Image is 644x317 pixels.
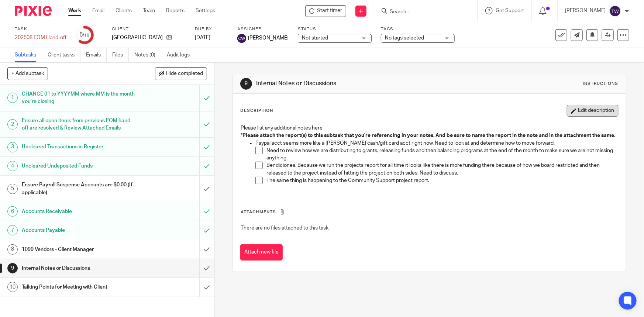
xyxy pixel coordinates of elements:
[22,141,135,152] h1: Uncleared Transactions in Register
[302,35,328,41] span: Not started
[112,48,129,62] a: Files
[7,119,18,130] div: 2
[15,34,66,41] div: 202508 EOM Hand-off
[166,71,203,77] span: Hide completed
[7,225,18,235] div: 7
[15,26,66,32] label: Task
[7,161,18,171] div: 4
[609,5,621,17] img: svg%3E
[195,26,228,32] label: Due by
[167,48,195,62] a: Audit logs
[83,33,90,37] small: /10
[583,81,619,87] div: Instructions
[116,7,132,14] a: Clients
[7,142,18,152] div: 3
[7,184,18,194] div: 5
[385,35,424,41] span: No tags selected
[195,35,210,40] span: [DATE]
[92,7,104,14] a: Email
[22,206,135,217] h1: Accounts Receivable
[68,7,81,14] a: Work
[242,133,615,138] strong: Please attach the report(s) to this subtask that you're referencing in your notes. And be sure to...
[7,93,18,103] div: 1
[15,6,52,16] img: Pixie
[266,162,618,177] p: Bendiciones. Because we run the projects report for all time it looks like there is more funding ...
[143,7,155,14] a: Team
[22,225,135,236] h1: Accounts Payable
[298,26,372,32] label: Status
[22,115,135,134] h1: Ensure all open items from previous EOM hand-off are resolved & Review Attached Emails
[240,78,252,90] div: 9
[496,8,524,13] span: Get Support
[248,34,289,42] span: [PERSON_NAME]
[266,177,618,184] p: The same thing is happening to the Community Support project report.
[565,7,606,14] p: [PERSON_NAME]
[166,7,185,14] a: Reports
[196,7,215,14] a: Settings
[134,48,161,62] a: Notes (0)
[112,34,163,41] p: [GEOGRAPHIC_DATA]
[15,48,42,62] a: Subtasks
[22,282,135,293] h1: Talking Points for Meeting with Client
[7,282,18,292] div: 10
[7,263,18,273] div: 9
[80,31,90,39] div: 6
[48,48,80,62] a: Client tasks
[7,244,18,255] div: 8
[266,147,618,162] p: Need to review how we are distributing to grants, releasing funds and then balancing programs at ...
[255,139,618,147] p: Paypal acct seems more like a [PERSON_NAME] cash/gift card acct right now. Need to look at and de...
[240,108,273,114] p: Description
[112,26,186,32] label: Client
[86,48,107,62] a: Emails
[240,244,283,261] button: Attach new file
[305,5,346,17] div: HOLA Lakeway - 202508 EOM Hand-off
[256,80,445,87] h1: Internal Notes or Discussions
[7,206,18,217] div: 6
[241,124,618,132] p: Please list any additional notes here
[317,7,342,15] span: Start timer
[237,26,289,32] label: Assignee
[155,67,207,80] button: Hide completed
[22,179,135,198] h1: Ensure Payroll Suspense Accounts are $0.00 (If applicable)
[22,161,135,172] h1: Uncleared Undeposited Funds
[241,210,276,214] span: Attachments
[237,34,246,43] img: svg%3E
[567,105,619,117] button: Edit description
[22,244,135,255] h1: 1099 Vendors - Client Manager
[7,67,48,80] button: + Add subtask
[381,26,455,32] label: Tags
[22,89,135,107] h1: CHANGE 01 to YYYYMM where MM is the month you're closing
[241,225,330,231] span: There are no files attached to this task.
[22,263,135,274] h1: Internal Notes or Discussions
[389,9,455,15] input: Search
